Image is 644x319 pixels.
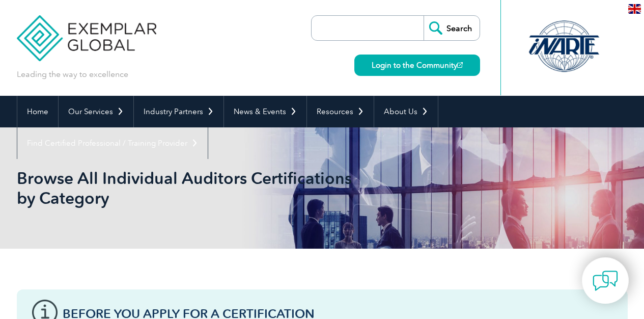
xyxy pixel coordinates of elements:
[224,96,306,127] a: News & Events
[374,96,438,127] a: About Us
[628,4,641,14] img: en
[59,96,133,127] a: Our Services
[424,16,480,40] input: Search
[17,69,128,80] p: Leading the way to excellence
[307,96,374,127] a: Resources
[17,168,408,208] h1: Browse All Individual Auditors Certifications by Category
[354,55,480,76] a: Login to the Community
[457,62,463,68] img: open_square.png
[17,127,208,159] a: Find Certified Professional / Training Provider
[593,268,618,294] img: contact-chat.png
[17,96,58,127] a: Home
[134,96,223,127] a: Industry Partners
